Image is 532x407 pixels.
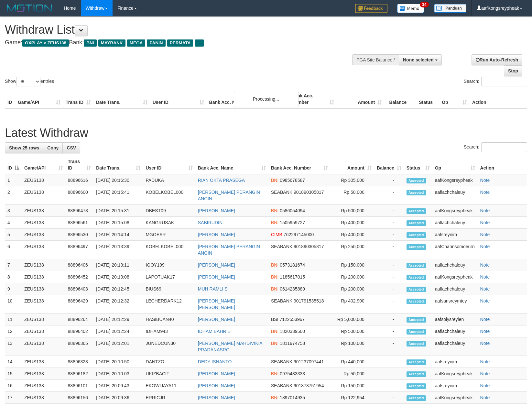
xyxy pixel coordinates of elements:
[143,392,195,404] td: ERRICJR
[65,217,94,229] td: 88896561
[480,286,490,291] a: Note
[374,205,404,217] td: -
[5,337,22,356] td: 13
[127,39,146,47] span: MEGA
[404,156,432,174] th: Status: activate to sort column ascending
[93,380,143,392] td: [DATE] 20:09:43
[22,217,65,229] td: ZEUS138
[407,383,426,389] span: Accepted
[374,174,404,186] td: -
[331,380,374,392] td: Rp 150,000
[331,205,374,217] td: Rp 500,000
[504,65,522,76] a: Stop
[407,317,426,323] span: Accepted
[65,205,94,217] td: 88896473
[93,325,143,337] td: [DATE] 20:12:24
[5,39,348,46] h4: Game: Bank:
[43,142,63,153] a: Copy
[331,217,374,229] td: Rp 400,000
[407,395,426,401] span: Accepted
[407,232,426,238] span: Accepted
[198,359,232,364] a: DEDY ISNANTO
[280,329,305,334] span: Copy 1820339500 to clipboard
[22,156,65,174] th: Game/API: activate to sort column ascending
[143,259,195,271] td: IGOY199
[480,341,490,346] a: Note
[65,325,94,337] td: 88896402
[280,208,305,213] span: Copy 0586054094 to clipboard
[374,259,404,271] td: -
[93,217,143,229] td: [DATE] 20:15:08
[407,190,426,195] span: Accepted
[331,174,374,186] td: Rp 305,000
[143,217,195,229] td: KANGRUSAK
[98,39,125,47] span: MAYBANK
[5,313,22,325] td: 11
[331,313,374,325] td: Rp 5,000,000
[93,205,143,217] td: [DATE] 20:15:31
[472,54,522,65] a: Run Auto-Refresh
[143,295,195,313] td: LECHERDARK12
[198,208,235,213] a: [PERSON_NAME]
[198,329,231,334] a: IDHAM BAHRIE
[331,356,374,368] td: Rp 440,000
[22,337,65,356] td: ZEUS138
[84,39,96,47] span: BNI
[271,359,292,364] span: SEABANK
[47,145,59,150] span: Copy
[480,383,490,388] a: Note
[167,39,193,47] span: PERMATA
[271,232,282,237] span: CIMB
[480,298,490,303] a: Note
[5,126,527,139] h1: Latest Withdraw
[294,244,324,249] span: Copy 901890305817 to clipboard
[93,356,143,368] td: [DATE] 20:10:50
[5,174,22,186] td: 1
[143,313,195,325] td: HASIBUAN40
[464,142,527,152] label: Search:
[280,371,305,376] span: Copy 0975433333 to clipboard
[480,359,490,364] a: Note
[198,298,235,310] a: [PERSON_NAME] [PERSON_NAME]
[198,232,235,237] a: [PERSON_NAME]
[5,295,22,313] td: 10
[432,229,478,241] td: aafsreynim
[271,286,278,291] span: BNI
[22,241,65,259] td: ZEUS138
[5,77,54,86] label: Show entries
[432,337,478,356] td: aaflachchaleuy
[478,156,527,174] th: Action
[407,208,426,214] span: Accepted
[331,259,374,271] td: Rp 150,000
[65,356,94,368] td: 88896323
[93,229,143,241] td: [DATE] 20:14:14
[284,232,314,237] span: Copy 762297145000 to clipboard
[352,54,399,65] div: PGA Site Balance /
[331,186,374,205] td: Rp 50,000
[432,241,478,259] td: aafChannsomoeurn
[397,4,424,13] img: Button%20Memo.svg
[432,174,478,186] td: aafKongsreypheak
[143,283,195,295] td: BIUS69
[480,274,490,280] a: Note
[65,186,94,205] td: 88896600
[15,90,63,108] th: Game/API
[198,383,235,388] a: [PERSON_NAME]
[470,90,527,108] th: Action
[198,220,223,225] a: SABIRUDIN
[374,337,404,356] td: -
[439,90,470,108] th: Op
[5,380,22,392] td: 16
[198,262,235,268] a: [PERSON_NAME]
[198,244,260,256] a: [PERSON_NAME] PERANGIN ANGIN
[22,259,65,271] td: ZEUS138
[480,220,490,225] a: Note
[150,90,207,108] th: User ID
[407,359,426,365] span: Accepted
[5,392,22,404] td: 17
[432,392,478,404] td: aafKongsreypheak
[22,174,65,186] td: ZEUS138
[5,217,22,229] td: 4
[65,241,94,259] td: 88896497
[93,174,143,186] td: [DATE] 20:16:30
